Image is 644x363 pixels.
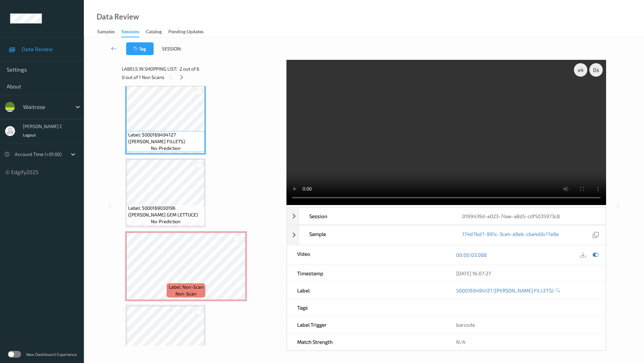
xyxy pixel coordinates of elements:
[299,226,452,245] div: Sample
[452,208,605,225] div: 0199439d-e023-74ae-a8d5-cdf5035973c8
[287,207,606,225] div: Session0199439d-e023-74ae-a8d5-cdf5035973c8
[97,27,121,37] a: Samples
[446,333,605,350] div: N/A
[456,287,553,294] a: 5000169494127 ([PERSON_NAME] FILLETS)
[151,218,180,225] span: no-prediction
[287,225,606,245] div: Sample174d7bd7-991c-3ca4-a9eb-cba4d0c17e8e
[287,265,446,282] div: Timestamp
[122,73,282,81] div: 0 out of 1 Non Scans
[169,284,204,290] span: Label: Non-Scan
[179,66,199,72] span: 2 out of 6
[299,208,452,225] div: Session
[287,316,446,333] div: Label Trigger
[122,66,177,72] span: Labels in shopping list:
[287,245,446,265] div: Video
[287,282,446,299] div: Label
[162,45,181,52] span: Session:
[456,251,487,258] a: 00:00:03.088
[121,28,139,37] div: Sessions
[175,290,197,297] span: non-scan
[287,299,446,316] div: Tags
[97,28,115,37] div: Samples
[589,63,603,77] div: 0 s
[456,270,595,277] div: [DATE] 16:07:27
[287,333,446,350] div: Match Strength
[462,231,559,240] a: 174d7bd7-991c-3ca4-a9eb-cba4d0c17e8e
[128,131,203,145] span: Label: 5000169494127 ([PERSON_NAME] FILLETS)
[146,28,162,37] div: Catalog
[121,27,146,37] a: Sessions
[126,42,154,55] button: Tag
[168,28,204,37] div: Pending Updates
[168,27,210,37] a: Pending Updates
[128,205,203,218] span: Label: 5000169030196 ([PERSON_NAME] GEM LETTUCE)
[146,27,168,37] a: Catalog
[97,13,139,20] div: Data Review
[574,63,587,77] div: x 4
[151,145,180,152] span: no-prediction
[446,316,605,333] div: barcode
